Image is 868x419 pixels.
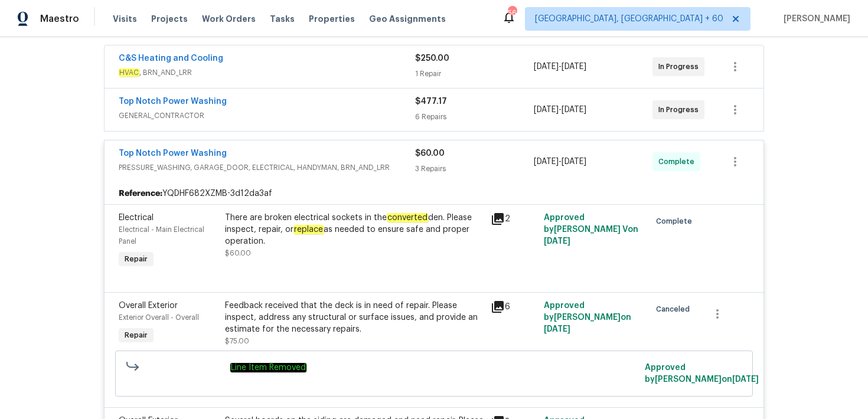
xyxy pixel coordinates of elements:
span: In Progress [658,104,703,116]
span: Approved by [PERSON_NAME] on [645,364,759,384]
span: [DATE] [534,63,559,71]
span: In Progress [658,61,703,73]
a: Top Notch Power Washing [119,97,227,106]
span: Exterior Overall - Overall [119,314,199,321]
span: Repair [120,253,152,265]
b: Reference: [119,188,162,199]
div: 6 Repairs [415,111,534,123]
span: PRESSURE_WASHING, GARAGE_DOOR, ELECTRICAL, HANDYMAN, BRN_AND_LRR [119,162,415,174]
span: [DATE] [562,63,586,71]
span: [DATE] [534,158,559,166]
span: Overall Exterior [119,302,178,310]
span: Visits [113,13,137,25]
span: $60.00 [225,250,251,257]
span: Complete [658,156,699,168]
span: Complete [656,215,697,227]
span: $477.17 [415,97,447,106]
span: [PERSON_NAME] [779,13,850,25]
span: [DATE] [562,158,586,166]
div: 1 Repair [415,68,534,80]
span: [DATE] [562,106,586,114]
span: [DATE] [544,325,570,333]
span: [GEOGRAPHIC_DATA], [GEOGRAPHIC_DATA] + 60 [535,13,723,25]
span: $75.00 [225,338,249,345]
span: $60.00 [415,149,445,158]
span: - [534,156,586,168]
div: There are broken electrical sockets in the den. Please inspect, repair, or as needed to ensure sa... [225,212,484,247]
span: $250.00 [415,54,449,63]
span: [DATE] [544,237,570,245]
span: [DATE] [732,375,759,384]
span: Approved by [PERSON_NAME] on [544,302,631,333]
div: Feedback received that the deck is in need of repair. Please inspect, address any structural or s... [225,300,484,335]
span: Canceled [656,303,694,315]
span: Projects [151,13,188,25]
span: Repair [120,329,152,341]
span: , BRN_AND_LRR [119,67,415,78]
span: Work Orders [202,13,256,25]
em: HVAC [119,68,139,77]
span: GENERAL_CONTRACTOR [119,110,415,122]
span: Electrical - Main Electrical Panel [119,226,204,245]
span: Electrical [119,214,154,222]
div: 561 [508,7,516,19]
em: Line Item Removed [230,363,306,372]
span: Properties [309,13,355,25]
span: [DATE] [534,106,559,114]
span: Tasks [270,15,295,23]
span: Geo Assignments [369,13,446,25]
span: - [534,104,586,116]
span: Maestro [40,13,79,25]
a: Top Notch Power Washing [119,149,227,158]
em: replace [293,225,324,234]
div: YQDHF682XZMB-3d12da3af [105,183,763,204]
a: C&S Heating and Cooling [119,54,223,63]
div: 6 [491,300,537,314]
span: Approved by [PERSON_NAME] V on [544,214,638,245]
div: 2 [491,212,537,226]
div: 3 Repairs [415,163,534,175]
em: converted [387,213,428,222]
span: - [534,61,586,73]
